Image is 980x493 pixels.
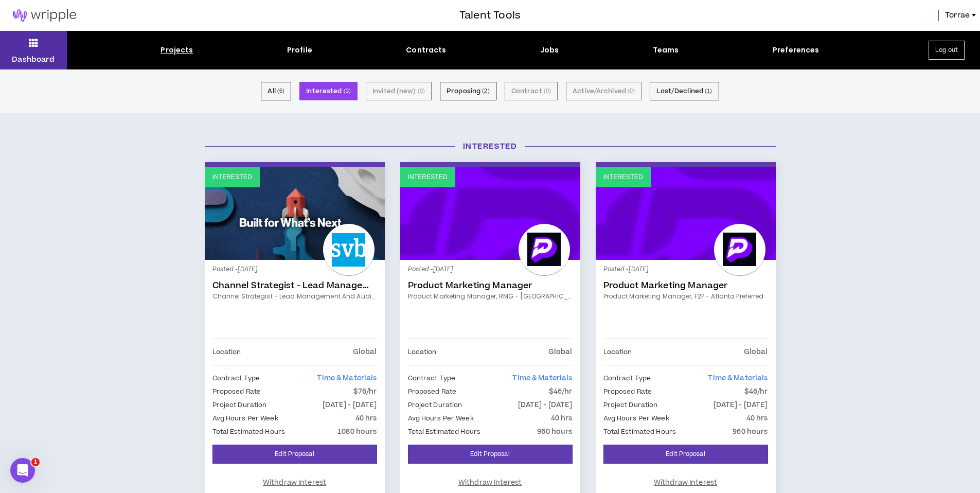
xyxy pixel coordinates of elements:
[212,399,267,411] p: Project Duration
[603,280,768,291] a: Product Marketing Manager
[10,458,35,483] iframe: Intercom live chat
[603,386,652,397] p: Proposed Rate
[458,478,522,488] span: Withdraw Interest
[708,373,768,383] span: Time & Materials
[299,82,358,100] button: Interested (3)
[353,386,377,397] p: $76/hr
[261,82,291,100] button: All (6)
[733,426,768,437] p: 960 hours
[408,386,457,397] p: Proposed Rate
[366,82,432,100] button: Invited (new) (0)
[628,86,635,96] small: ( 0 )
[654,478,717,488] span: Withdraw Interest
[355,413,377,424] p: 40 hrs
[400,167,580,260] a: Interested
[746,413,768,424] p: 40 hrs
[929,41,965,60] button: Log out
[596,167,776,260] a: Interested
[406,45,446,56] div: Contracts
[566,82,642,100] button: Active/Archived (0)
[408,292,573,301] a: Product Marketing Manager, RMG - [GEOGRAPHIC_DATA] Preferred
[212,373,260,384] p: Contract Type
[603,265,768,274] p: Posted - [DATE]
[544,86,551,96] small: ( 0 )
[408,265,573,274] p: Posted - [DATE]
[212,280,377,291] a: Channel Strategist - Lead Management and Audience
[650,82,719,100] button: Lost/Declined (1)
[212,172,252,182] p: Interested
[408,413,474,424] p: Avg Hours Per Week
[505,82,558,100] button: Contract (0)
[603,292,768,301] a: Product Marketing Manager, F2P - Atlanta Preferred
[549,386,573,397] p: $46/hr
[212,426,286,437] p: Total Estimated Hours
[212,346,241,358] p: Location
[31,458,40,466] span: 1
[263,478,326,488] span: Withdraw Interest
[518,399,573,411] p: [DATE] - [DATE]
[603,373,651,384] p: Contract Type
[705,86,712,96] small: ( 1 )
[540,45,559,56] div: Jobs
[408,399,462,411] p: Project Duration
[408,426,481,437] p: Total Estimated Hours
[408,445,573,464] a: Edit Proposal
[408,280,573,291] a: Product Marketing Manager
[323,399,377,411] p: [DATE] - [DATE]
[603,445,768,464] a: Edit Proposal
[551,413,573,424] p: 40 hrs
[212,445,377,464] a: Edit Proposal
[603,172,643,182] p: Interested
[353,346,377,358] p: Global
[408,346,437,358] p: Location
[653,45,679,56] div: Teams
[945,10,970,21] span: Torrae
[212,265,377,274] p: Posted - [DATE]
[287,45,312,56] div: Profile
[317,373,377,383] span: Time & Materials
[344,86,351,96] small: ( 3 )
[537,426,572,437] p: 960 hours
[197,141,783,152] h3: Interested
[603,399,658,411] p: Project Duration
[205,167,385,260] a: Interested
[212,292,377,301] a: Channel Strategist - Lead Management and Audience
[337,426,377,437] p: 1080 hours
[418,86,425,96] small: ( 0 )
[773,45,819,56] div: Preferences
[603,346,632,358] p: Location
[714,399,768,411] p: [DATE] - [DATE]
[408,172,448,182] p: Interested
[408,373,456,384] p: Contract Type
[603,413,669,424] p: Avg Hours Per Week
[744,346,768,358] p: Global
[512,373,572,383] span: Time & Materials
[277,86,284,96] small: ( 6 )
[744,386,768,397] p: $46/hr
[12,54,55,65] p: Dashboard
[548,346,573,358] p: Global
[212,386,261,397] p: Proposed Rate
[459,8,521,23] h3: Talent Tools
[440,82,496,100] button: Proposing (2)
[482,86,489,96] small: ( 2 )
[603,426,676,437] p: Total Estimated Hours
[212,413,278,424] p: Avg Hours Per Week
